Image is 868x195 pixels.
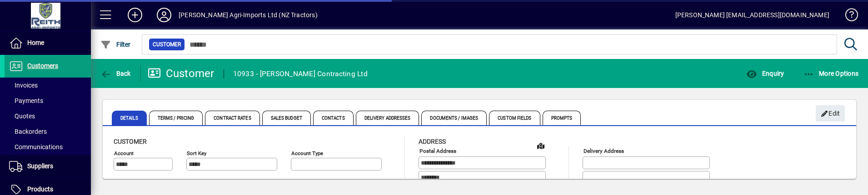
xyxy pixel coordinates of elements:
span: Address [419,138,446,145]
mat-label: Account Type [291,150,323,156]
span: Documents / Images [421,111,487,125]
span: Products [27,185,53,193]
span: Quotes [9,112,35,120]
span: Payments [9,97,43,104]
span: Filter [100,41,131,48]
a: Quotes [5,108,91,124]
a: Communications [5,139,91,155]
mat-label: Sort key [187,150,206,156]
a: Home [5,32,91,54]
button: Add [120,7,150,23]
div: [PERSON_NAME] Agri-Imports Ltd (NZ Tractors) [179,8,318,22]
button: Enquiry [744,65,786,82]
span: Custom Fields [489,111,540,125]
button: Filter [98,36,133,53]
button: More Options [801,65,861,82]
span: Details [112,111,147,125]
span: Suppliers [27,162,53,170]
a: Invoices [5,78,91,93]
span: Edit [821,106,840,121]
span: Terms / Pricing [149,111,203,125]
button: Profile [150,7,179,23]
div: [PERSON_NAME] [EMAIL_ADDRESS][DOMAIN_NAME] [675,8,829,22]
span: Contacts [313,111,354,125]
span: Home [27,39,44,46]
span: Customer [153,40,181,49]
div: 10933 - [PERSON_NAME] Contracting Ltd [233,67,368,81]
a: Knowledge Base [838,2,857,31]
app-page-header-button: Back [91,65,141,82]
span: Back [100,70,131,77]
span: Customer [114,138,147,145]
span: Sales Budget [262,111,311,125]
span: Invoices [9,82,38,89]
span: Prompts [543,111,581,125]
span: Customers [27,62,58,69]
span: More Options [803,70,859,77]
span: Enquiry [746,70,784,77]
span: Delivery Addresses [356,111,419,125]
span: Communications [9,143,63,151]
a: Payments [5,93,91,108]
span: Backorders [9,128,47,135]
a: Suppliers [5,155,91,178]
button: Back [98,65,133,82]
span: Contract Rates [205,111,259,125]
button: Edit [816,105,845,122]
div: Customer [148,66,215,81]
mat-label: Account [114,150,134,156]
a: Backorders [5,124,91,139]
a: View on map [534,138,548,153]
